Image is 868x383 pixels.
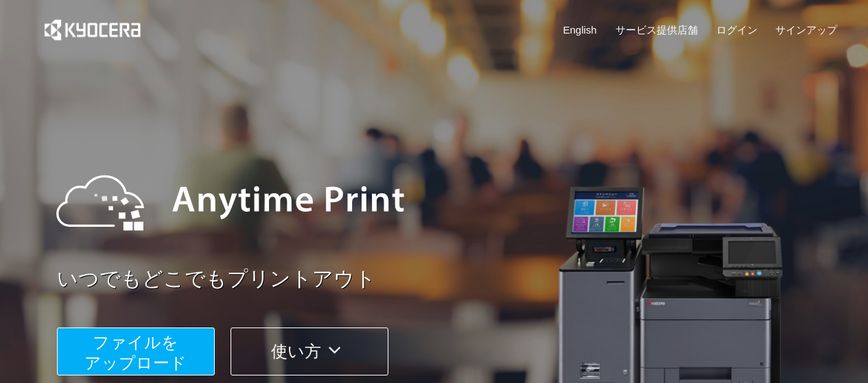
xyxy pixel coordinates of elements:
a: English [563,23,597,37]
a: サービス提供店舗 [615,23,698,37]
a: サインアップ [775,23,837,37]
button: ファイルを​​アップロード [57,328,215,375]
a: いつでもどこでもプリントアウト [57,264,846,294]
a: ログイン [716,23,758,37]
button: 使い方 [231,328,388,375]
span: ファイルを ​​アップロード [84,333,187,372]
